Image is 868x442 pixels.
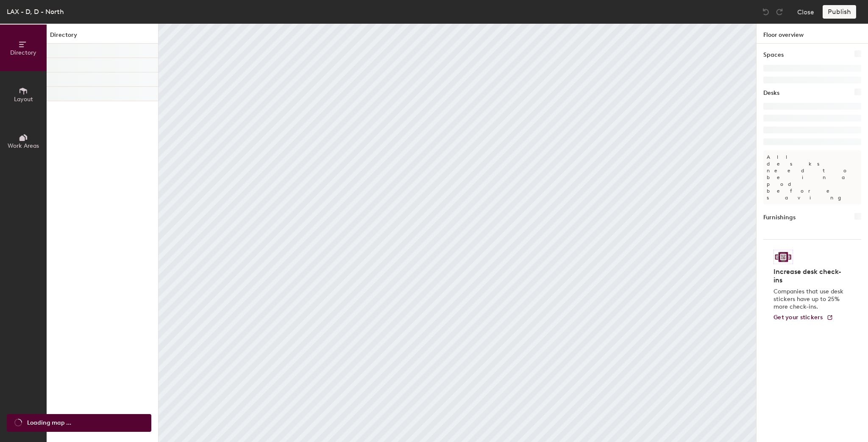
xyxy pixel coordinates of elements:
p: Companies that use desk stickers have up to 25% more check-ins. [773,288,846,311]
span: Directory [10,49,36,56]
span: Layout [14,96,33,103]
span: Loading map ... [27,418,71,428]
h1: Furnishings [763,213,796,222]
h1: Floor overview [757,24,868,44]
h1: Directory [47,30,158,44]
h4: Increase desk check-ins [773,268,846,285]
button: Close [797,5,814,19]
div: LAX - D, D - North [7,6,64,17]
h1: Spaces [763,50,784,60]
a: Get your stickers [773,314,833,321]
canvas: Map [159,24,756,442]
h1: Desks [763,88,779,98]
span: Work Areas [8,142,39,149]
p: All desks need to be in a pod before saving [763,150,861,204]
img: Sticker logo [773,250,793,264]
img: Redo [775,8,784,16]
span: Get your stickers [773,314,823,321]
img: Undo [762,8,770,16]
